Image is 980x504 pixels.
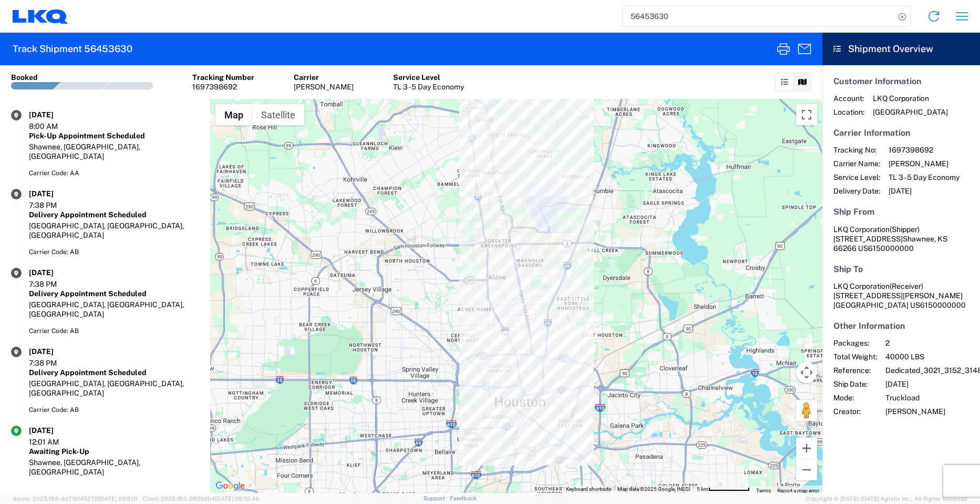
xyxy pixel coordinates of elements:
[833,366,877,375] span: Reference:
[29,405,199,415] div: Carrier Code: AB
[393,73,464,82] div: Service Level
[29,458,199,477] div: Shawnee, [GEOGRAPHIC_DATA], [GEOGRAPHIC_DATA]
[796,459,817,480] button: Zoom out
[29,221,199,240] div: [GEOGRAPHIC_DATA], [GEOGRAPHIC_DATA], [GEOGRAPHIC_DATA]
[806,494,967,503] span: Copyright © [DATE]-[DATE] Agistix Inc., All Rights Reserved
[29,347,81,356] div: [DATE]
[833,159,880,168] span: Carrier Name:
[450,495,477,501] a: Feedback
[13,43,132,55] h2: Track Shipment 56453630
[142,496,259,502] span: Client: 2025.18.0-9839db4
[920,301,966,309] span: 6150000000
[890,282,923,290] span: (Receiver)
[623,6,895,26] input: Shipment, tracking or reference number
[833,76,969,86] h5: Customer Information
[215,496,259,502] span: [DATE] 09:32:48
[617,486,690,492] span: Map data ©2025 Google, INEGI
[213,479,247,493] img: Google
[833,145,880,155] span: Tracking No:
[889,186,960,196] span: [DATE]
[29,200,81,210] div: 7:38 PM
[29,189,81,198] div: [DATE]
[29,210,199,219] div: Delivery Appointment Scheduled
[833,264,969,274] h5: Ship To
[796,438,817,459] button: Zoom in
[29,437,81,447] div: 12:01 AM
[833,186,880,196] span: Delivery Date:
[833,407,877,416] span: Creator:
[424,495,450,501] a: Support
[29,110,81,119] div: [DATE]
[11,73,38,82] div: Booked
[889,173,960,182] span: TL 3 - 5 Day Economy
[29,122,81,131] div: 8:00 AM
[833,338,877,348] span: Packages:
[822,33,980,65] header: Shipment Overview
[29,358,81,368] div: 7:38 PM
[29,447,199,456] div: Awaiting Pick-Up
[833,225,969,253] address: Shawnee, KS 66266 US
[833,107,864,117] span: Location:
[890,225,920,234] span: (Shipper)
[833,207,969,217] h5: Ship From
[29,247,199,257] div: Carrier Code: AB
[756,488,771,493] a: Terms
[29,279,81,289] div: 7:38 PM
[29,300,199,319] div: [GEOGRAPHIC_DATA], [GEOGRAPHIC_DATA], [GEOGRAPHIC_DATA]
[694,486,753,493] button: Map Scale: 5 km per 75 pixels
[796,362,817,383] button: Map camera controls
[868,244,914,253] span: 6150000000
[566,486,611,493] button: Keyboard shortcuts
[873,94,948,103] span: LKQ Corporation
[697,486,708,492] span: 5 km
[13,496,138,502] span: Server: 2025.18.0-dd719145275
[98,496,138,502] span: [DATE] 09:51:11
[294,73,354,82] div: Carrier
[833,225,890,234] span: LKQ Corporation
[29,131,199,140] div: Pick-Up Appointment Scheduled
[29,379,199,398] div: [GEOGRAPHIC_DATA], [GEOGRAPHIC_DATA], [GEOGRAPHIC_DATA]
[889,159,960,168] span: [PERSON_NAME]
[833,393,877,402] span: Mode:
[833,235,903,243] span: [STREET_ADDRESS]
[192,73,254,82] div: Tracking Number
[777,488,819,493] a: Report a map error
[29,168,199,178] div: Carrier Code: AA
[889,145,960,155] span: 1697398692
[29,268,81,277] div: [DATE]
[833,173,880,182] span: Service Level:
[252,104,304,125] button: Show satellite imagery
[215,104,252,125] button: Show street map
[833,94,864,103] span: Account:
[833,379,877,389] span: Ship Date:
[393,82,464,92] div: TL 3 - 5 Day Economy
[833,352,877,361] span: Total Weight:
[833,128,969,138] h5: Carrier Information
[796,400,817,421] button: Drag Pegman onto the map to open Street View
[873,107,948,117] span: [GEOGRAPHIC_DATA]
[796,104,817,125] button: Toggle fullscreen view
[29,289,199,298] div: Delivery Appointment Scheduled
[294,82,354,92] div: [PERSON_NAME]
[833,281,969,310] address: [GEOGRAPHIC_DATA] US
[833,282,963,300] span: LKQ Corporation [STREET_ADDRESS][PERSON_NAME]
[29,326,199,336] div: Carrier Code: AB
[29,368,199,377] div: Delivery Appointment Scheduled
[213,479,247,493] a: Open this area in Google Maps (opens a new window)
[29,426,81,435] div: [DATE]
[192,82,254,92] div: 1697398692
[29,142,199,161] div: Shawnee, [GEOGRAPHIC_DATA], [GEOGRAPHIC_DATA]
[833,321,969,331] h5: Other Information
